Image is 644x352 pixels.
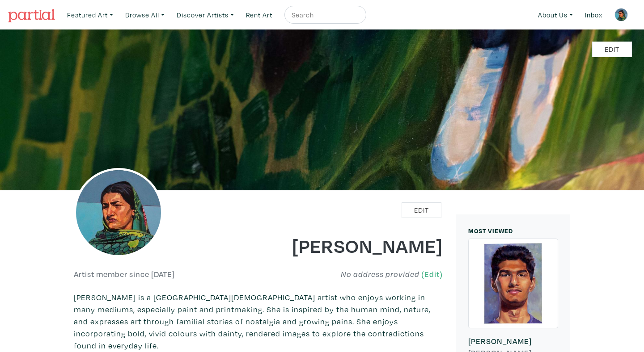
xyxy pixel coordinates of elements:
[468,336,558,346] h6: [PERSON_NAME]
[121,6,169,24] a: Browse All
[614,8,628,21] img: phpThumb.php
[592,42,632,57] a: Edit
[63,6,117,24] a: Featured Art
[242,6,276,24] a: Rent Art
[341,269,419,279] em: No address provided
[291,9,358,21] input: Search
[468,226,513,235] small: MOST VIEWED
[402,202,441,218] a: Edit
[173,6,238,24] a: Discover Artists
[74,291,443,352] p: [PERSON_NAME] is a [GEOGRAPHIC_DATA][DEMOGRAPHIC_DATA] artist who enjoys working in many mediums,...
[74,269,175,279] h6: Artist member since [DATE]
[581,6,606,24] a: Inbox
[534,6,577,24] a: About Us
[421,269,443,279] a: (Edit)
[265,233,443,257] h1: [PERSON_NAME]
[74,168,163,257] img: phpThumb.php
